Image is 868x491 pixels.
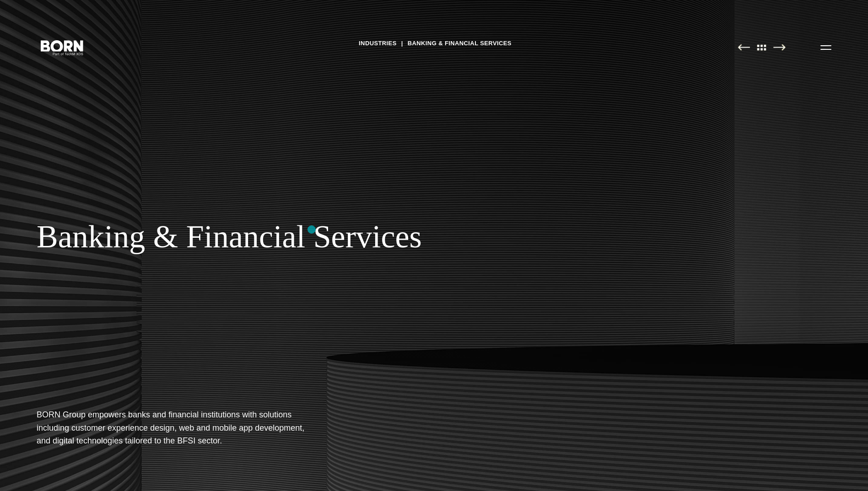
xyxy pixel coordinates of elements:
[773,44,786,51] img: Next Page
[752,44,771,51] img: All Pages
[37,408,311,447] h1: BORN Group empowers banks and financial institutions with solutions including customer experience...
[738,44,750,51] img: Previous Page
[815,37,837,57] button: Open
[37,218,558,256] div: Banking & Financial Services
[408,37,512,50] a: Banking & Financial Services
[359,37,397,50] a: Industries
